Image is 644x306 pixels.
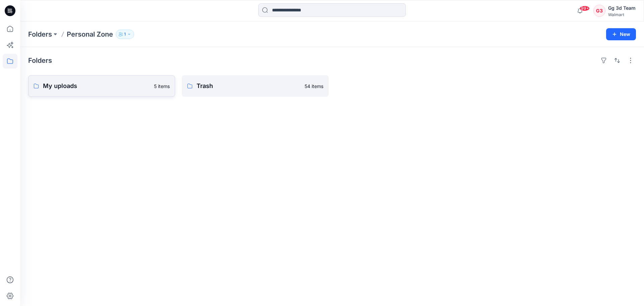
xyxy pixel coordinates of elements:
p: My uploads [43,81,150,91]
p: 54 items [305,83,323,90]
p: 1 [124,31,126,38]
a: My uploads5 items [28,75,175,97]
span: 99+ [580,6,590,11]
a: Folders [28,30,52,39]
p: 5 items [154,83,170,90]
p: Personal Zone [67,30,113,39]
p: Trash [197,81,301,91]
h4: Folders [28,56,52,64]
div: G3 [593,5,605,17]
div: Walmart [608,12,636,17]
a: Trash54 items [182,75,329,97]
button: 1 [116,30,134,39]
div: Gg 3d Team [608,4,636,12]
button: New [606,28,636,40]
